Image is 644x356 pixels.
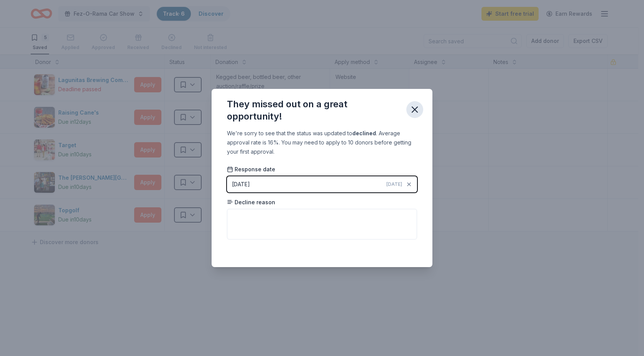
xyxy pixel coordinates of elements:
[386,181,402,187] span: [DATE]
[227,176,417,192] button: [DATE][DATE]
[227,129,417,156] div: We're sorry to see that the status was updated to . Average approval rate is 16%. You may need to...
[232,180,250,189] div: [DATE]
[227,199,275,206] span: Decline reason
[227,98,400,123] div: They missed out on a great opportunity!
[227,166,275,173] span: Response date
[352,130,376,136] b: declined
